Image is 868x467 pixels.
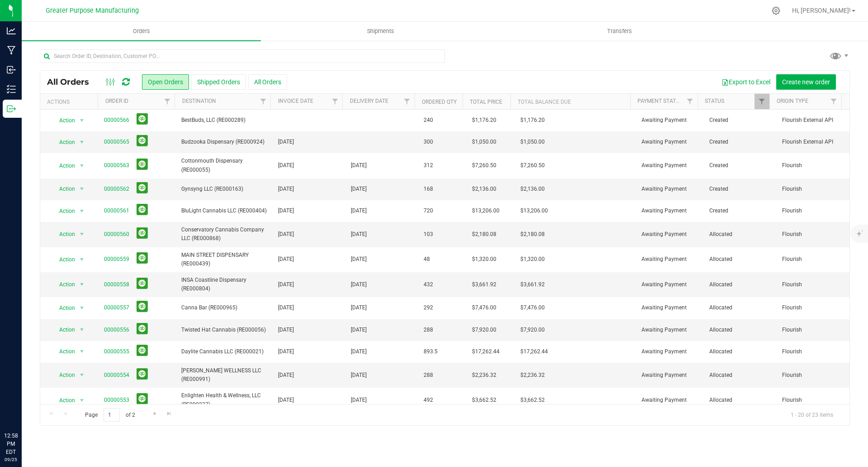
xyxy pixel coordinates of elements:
[351,280,367,289] span: [DATE]
[709,207,771,215] span: Created
[782,207,844,215] span: Flourish
[422,99,457,105] a: Ordered qty
[424,138,433,146] span: 300
[472,347,500,356] span: $17,262.44
[278,207,294,215] span: [DATE]
[351,347,367,356] span: [DATE]
[76,323,87,336] span: select
[278,255,294,264] span: [DATE]
[424,230,433,239] span: 103
[716,74,776,90] button: Export to Excel
[351,230,367,239] span: [DATE]
[51,159,75,172] span: Action
[642,185,698,193] span: Awaiting Payment
[472,371,496,380] span: $2,236.32
[4,456,18,463] p: 09/25
[709,280,771,289] span: Allocated
[351,207,367,215] span: [DATE]
[705,98,724,104] a: Status
[105,98,128,104] a: Order ID
[278,303,294,312] span: [DATE]
[709,303,771,312] span: Allocated
[637,98,683,104] a: Payment Status
[278,347,294,356] span: [DATE]
[399,94,414,109] a: Filter
[261,22,500,41] a: Shipments
[51,205,75,217] span: Action
[181,138,267,146] span: Budzooka Dispensary (RE000924)
[782,161,844,170] span: Flourish
[278,138,294,146] span: [DATE]
[51,369,75,381] span: Action
[327,94,342,109] a: Filter
[104,161,129,170] a: 00000563
[472,207,500,215] span: $13,206.00
[104,255,129,264] a: 00000559
[104,207,129,215] a: 00000561
[278,98,313,104] a: Invoice Date
[777,98,808,104] a: Origin Type
[51,345,75,358] span: Action
[7,26,16,35] inline-svg: Analytics
[782,280,844,289] span: Flourish
[47,99,94,105] div: Actions
[520,185,545,193] span: $2,136.00
[121,27,162,35] span: Orders
[424,161,433,170] span: 312
[104,396,129,404] a: 00000553
[682,94,697,109] a: Filter
[142,74,189,90] button: Open Orders
[104,371,129,380] a: 00000554
[278,230,294,239] span: [DATE]
[104,303,129,312] a: 00000557
[76,228,87,241] span: select
[472,116,496,125] span: $1,176.20
[51,394,75,407] span: Action
[782,230,844,239] span: Flourish
[500,22,739,41] a: Transfers
[472,185,496,193] span: $2,136.00
[255,94,270,109] a: Filter
[642,161,698,170] span: Awaiting Payment
[76,278,87,291] span: select
[642,347,698,356] span: Awaiting Payment
[520,280,545,289] span: $3,661.92
[520,230,545,239] span: $2,180.08
[76,394,87,407] span: select
[104,116,129,125] a: 00000566
[76,345,87,358] span: select
[782,185,844,193] span: Flourish
[278,371,294,380] span: [DATE]
[278,326,294,334] span: [DATE]
[782,396,844,404] span: Flourish
[424,280,433,289] span: 432
[181,326,267,334] span: Twisted Hat Cannabis (RE000056)
[350,98,388,104] a: Delivery Date
[163,408,176,420] a: Go to the last page
[51,114,75,127] span: Action
[424,347,438,356] span: 893.5
[77,408,142,422] span: Page of 2
[520,396,545,404] span: $3,662.52
[642,255,698,264] span: Awaiting Payment
[278,161,294,170] span: [DATE]
[424,255,430,264] span: 48
[76,159,87,172] span: select
[424,303,433,312] span: 292
[520,347,548,356] span: $17,262.44
[770,6,782,15] div: Manage settings
[51,228,75,241] span: Action
[472,138,496,146] span: $1,050.00
[520,138,545,146] span: $1,050.00
[520,303,545,312] span: $7,476.00
[520,116,545,125] span: $1,176.20
[709,116,771,125] span: Created
[51,302,75,314] span: Action
[782,326,844,334] span: Flourish
[104,408,120,422] input: 1
[709,230,771,239] span: Allocated
[148,408,161,420] a: Go to the next page
[470,99,502,105] a: Total Price
[104,280,129,289] a: 00000558
[160,94,175,109] a: Filter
